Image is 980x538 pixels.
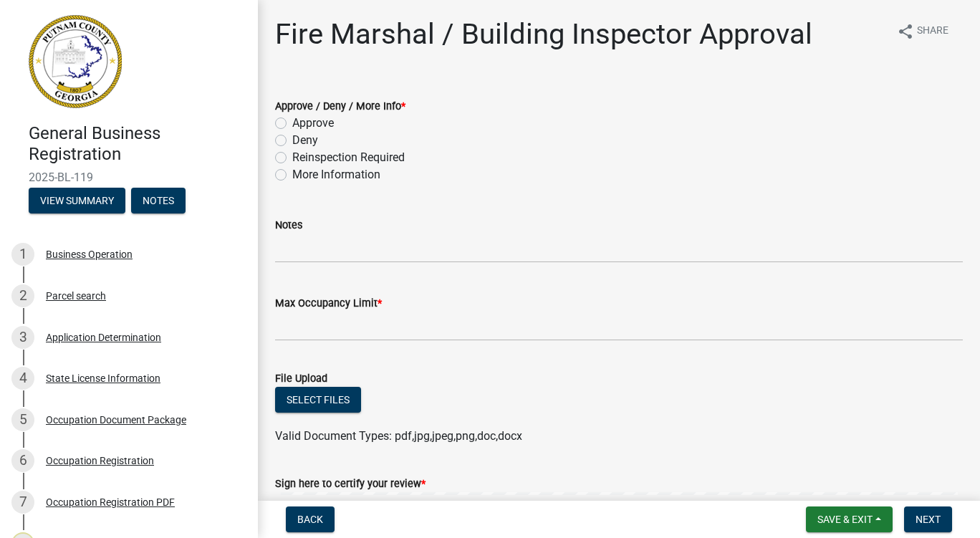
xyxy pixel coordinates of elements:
div: 5 [11,408,34,431]
div: Occupation Registration PDF [46,497,175,507]
div: Occupation Registration [46,456,154,466]
button: Save & Exit [806,506,893,532]
button: Notes [131,188,186,213]
div: 3 [11,326,34,349]
div: Occupation Document Package [46,415,186,425]
div: State License Information [46,373,160,383]
span: Valid Document Types: pdf,jpg,jpeg,png,doc,docx [275,429,522,443]
span: 2025-BL-119 [29,170,229,184]
wm-modal-confirm: Notes [131,196,186,207]
button: Next [904,506,952,532]
div: Parcel search [46,291,106,301]
label: File Upload [275,374,327,384]
span: Save & Exit [817,514,873,525]
label: Notes [275,221,302,231]
button: Back [286,506,335,532]
i: share [897,23,914,40]
label: Deny [292,132,318,149]
div: 2 [11,284,34,307]
div: 6 [11,449,34,472]
div: 4 [11,367,34,390]
div: 1 [11,243,34,266]
label: Reinspection Required [292,149,405,166]
h1: Fire Marshal / Building Inspector Approval [275,17,812,52]
label: Max Occupancy Limit [275,299,382,309]
label: Approve [292,115,334,132]
label: Sign here to certify your review [275,479,426,489]
label: Approve / Deny / More Info [275,102,405,112]
h4: General Business Registration [29,123,246,165]
span: Share [917,23,948,40]
div: 7 [11,491,34,514]
img: Putnam County, Georgia [29,15,122,108]
label: More Information [292,166,380,183]
div: Business Operation [46,249,133,259]
button: shareShare [885,17,960,45]
button: View Summary [29,188,125,213]
wm-modal-confirm: Summary [29,196,125,207]
button: Select files [275,387,361,413]
span: Back [297,514,323,525]
span: Next [916,514,941,525]
div: Application Determination [46,332,161,342]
